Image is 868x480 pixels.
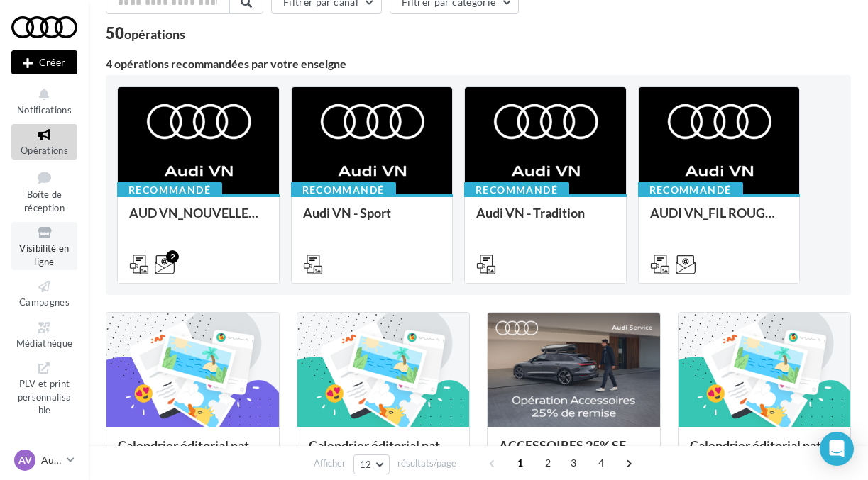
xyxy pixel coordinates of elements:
div: 50 [106,26,185,41]
a: Visibilité en ligne [11,222,77,270]
div: 2 [166,250,179,263]
a: Boîte de réception [11,165,77,217]
span: 3 [562,452,585,474]
a: Campagnes [11,276,77,311]
span: Afficher [314,457,346,470]
div: 4 opérations recommandées par votre enseigne [106,58,851,69]
a: Opérations [11,124,77,159]
span: Visibilité en ligne [19,242,69,267]
div: Calendrier éditorial national : du 02.09 au 15.09 [309,438,458,467]
div: Recommandé [291,182,396,198]
span: 12 [360,459,372,470]
div: Audi VN - Sport [303,206,441,234]
span: 1 [509,452,532,474]
div: Open Intercom Messenger [820,432,854,466]
div: opérations [124,28,185,40]
span: PLV et print personnalisable [18,375,72,415]
p: Audi [PERSON_NAME] [41,453,61,467]
div: Calendrier éditorial national : semaine du 08.09 au 14.09 [118,438,268,467]
button: 12 [353,454,390,474]
span: résultats/page [397,457,456,470]
span: 4 [590,452,612,474]
div: Nouvelle campagne [11,50,77,74]
span: Médiathèque [16,337,73,349]
div: Recommandé [117,182,222,198]
div: Audi VN - Tradition [476,206,615,234]
button: Créer [11,50,77,74]
div: AUDI VN_FIL ROUGE 2025 - A1, Q2, Q3, Q5 et Q4 e-tron [650,206,789,234]
button: Notifications [11,84,77,118]
div: Calendrier éditorial national : du 02.09 au 09.09 [690,438,840,467]
span: Opérations [21,145,68,156]
span: 2 [537,452,559,474]
span: Campagnes [19,296,70,308]
div: Recommandé [464,182,569,198]
span: AV [18,453,32,467]
span: Boîte de réception [24,189,65,213]
div: AUD VN_NOUVELLE A6 e-tron [129,206,268,234]
a: Médiathèque [11,317,77,352]
div: Recommandé [638,182,743,198]
a: AV Audi [PERSON_NAME] [11,447,77,474]
div: ACCESSOIRES 25% SEPTEMBRE - AUDI SERVICE [499,438,649,467]
span: Notifications [17,104,72,116]
a: PLV et print personnalisable [11,357,77,419]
